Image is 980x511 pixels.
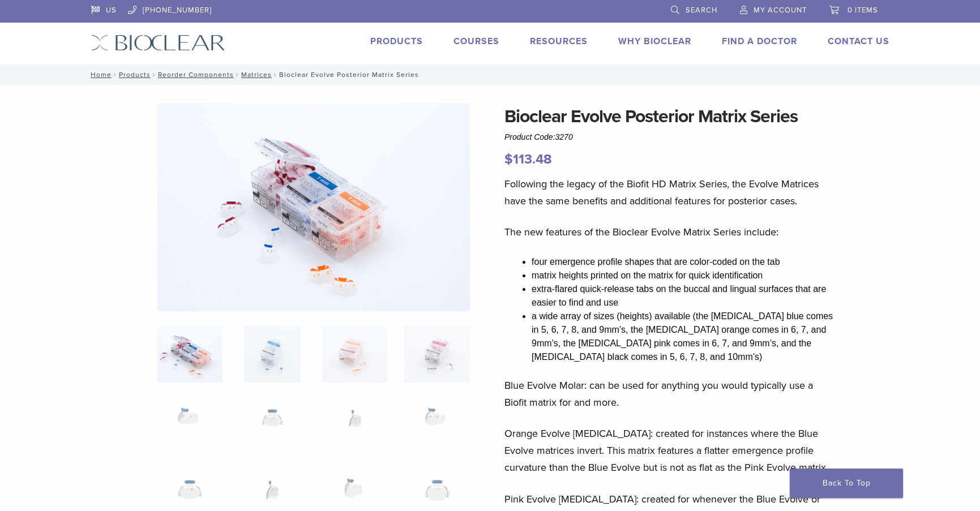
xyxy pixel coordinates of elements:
a: Find A Doctor [722,36,797,47]
img: Bioclear Evolve Posterior Matrix Series - Image 5 [157,397,222,454]
p: Orange Evolve [MEDICAL_DATA]: created for instances where the Blue Evolve matrices invert. This m... [504,425,837,476]
p: The new features of the Bioclear Evolve Matrix Series include: [504,224,837,241]
span: $ [504,151,513,168]
a: Why Bioclear [618,36,691,47]
img: Bioclear [91,35,225,51]
span: / [151,72,158,78]
img: Evolve-refills-2 [157,103,470,311]
nav: Bioclear Evolve Posterior Matrix Series [83,65,898,85]
bdi: 113.48 [504,151,552,168]
li: matrix heights printed on the matrix for quick identification [532,269,837,282]
a: Contact Us [828,36,889,47]
span: 0 items [848,6,878,15]
li: extra-flared quick-release tabs on the buccal and lingual surfaces that are easier to find and use [532,282,837,310]
span: / [234,72,241,78]
p: Blue Evolve Molar: can be used for anything you would typically use a Biofit matrix for and more. [504,377,837,411]
span: My Account [754,6,807,15]
img: Bioclear Evolve Posterior Matrix Series - Image 4 [404,326,469,383]
span: Product Code: [504,132,573,141]
img: Bioclear Evolve Posterior Matrix Series - Image 3 [322,326,387,383]
a: Products [370,36,423,47]
h1: Bioclear Evolve Posterior Matrix Series [504,103,837,130]
img: Bioclear Evolve Posterior Matrix Series - Image 7 [327,397,383,454]
a: Matrices [241,71,272,79]
a: Home [87,71,112,79]
a: Products [119,71,151,79]
p: Following the legacy of the Biofit HD Matrix Series, the Evolve Matrices have the same benefits a... [504,175,837,209]
img: Bioclear Evolve Posterior Matrix Series - Image 6 [244,397,301,454]
a: Back To Top [790,469,903,498]
span: / [272,72,279,78]
img: Evolve-refills-2-324x324.jpg [157,326,222,383]
img: Bioclear Evolve Posterior Matrix Series - Image 2 [244,326,301,383]
li: a wide array of sizes (heights) available (the [MEDICAL_DATA] blue comes in 5, 6, 7, 8, and 9mm’s... [532,310,837,364]
a: Resources [530,36,588,47]
a: Reorder Components [158,71,234,79]
img: Bioclear Evolve Posterior Matrix Series - Image 8 [404,397,469,454]
span: / [112,72,119,78]
span: Search [686,6,717,15]
li: four emergence profile shapes that are color-coded on the tab [532,255,837,269]
span: 3270 [555,132,573,141]
a: Courses [453,36,499,47]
